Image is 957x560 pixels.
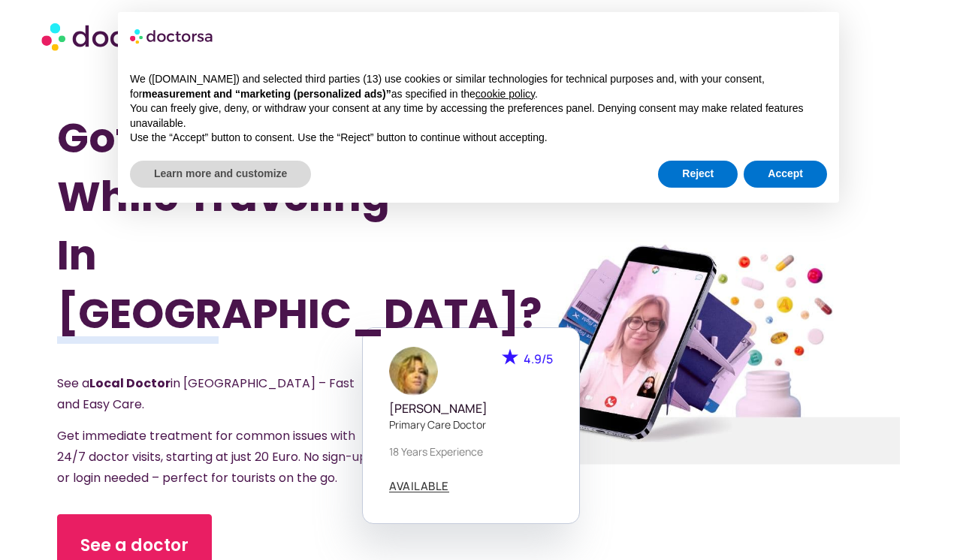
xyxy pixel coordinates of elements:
[389,480,449,492] a: AVAILABLE
[57,109,415,343] h1: Got Sick While Traveling In [GEOGRAPHIC_DATA]?
[475,88,535,100] a: cookie policy
[130,161,311,188] button: Learn more and customize
[744,161,827,188] button: Accept
[130,24,214,48] img: logo
[130,131,827,146] p: Use the “Accept” button to consent. Use the “Reject” button to continue without accepting.
[89,375,171,392] strong: Local Doctor
[524,351,553,367] span: 4.9/5
[658,161,738,188] button: Reject
[389,402,553,416] h5: [PERSON_NAME]
[57,427,367,486] span: Get immediate treatment for common issues with 24/7 doctor visits, starting at just 20 Euro. No s...
[389,417,553,432] p: Primary care doctor
[57,375,355,413] span: See a in [GEOGRAPHIC_DATA] – Fast and Easy Care.
[130,72,827,101] p: We ([DOMAIN_NAME]) and selected third parties (13) use cookies or similar technologies for techni...
[389,480,449,492] span: AVAILABLE
[80,534,189,558] span: See a doctor
[142,88,391,100] strong: measurement and “marketing (personalized ads)”
[130,101,827,131] p: You can freely give, deny, or withdraw your consent at any time by accessing the preferences pane...
[389,444,553,459] p: 18 years experience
